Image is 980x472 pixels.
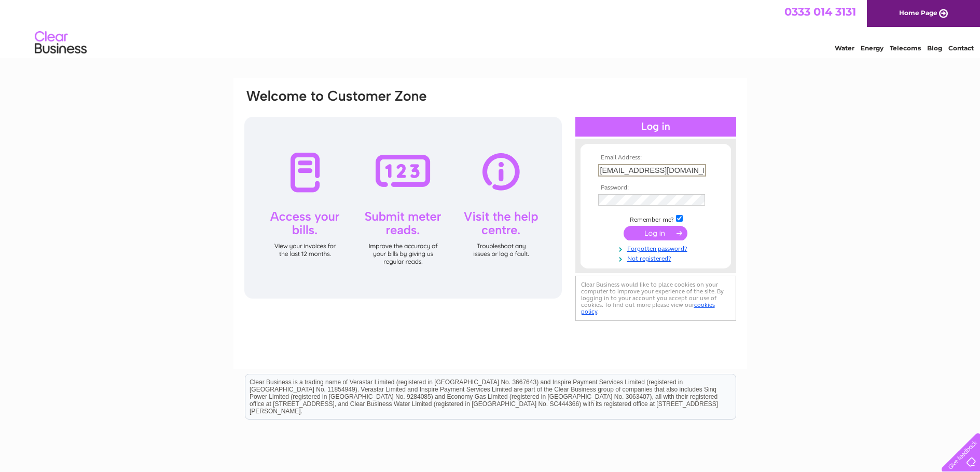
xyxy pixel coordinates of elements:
[835,44,854,52] a: Water
[861,44,884,52] a: Energy
[34,27,87,59] img: logo.png
[575,276,736,321] div: Clear Business would like to place cookies on your computer to improve your experience of the sit...
[890,44,921,52] a: Telecoms
[581,301,715,315] a: cookies policy
[784,5,856,18] a: 0333 014 3131
[596,154,716,161] th: Email Address:
[596,213,716,224] td: Remember me?
[927,44,942,52] a: Blog
[245,6,736,50] div: Clear Business is a trading name of Verastar Limited (registered in [GEOGRAPHIC_DATA] No. 3667643...
[596,184,716,192] th: Password:
[624,226,687,240] input: Submit
[598,253,716,263] a: Not registered?
[598,243,716,253] a: Forgotten password?
[948,44,974,52] a: Contact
